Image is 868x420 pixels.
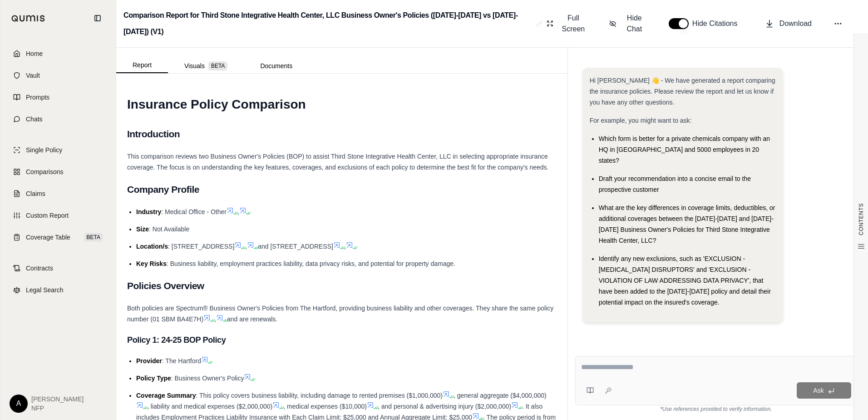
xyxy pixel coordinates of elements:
h2: Company Profile [127,180,557,199]
span: Size [136,225,149,233]
span: Draft your recommendation into a concise email to the prospective customer [599,175,751,193]
span: Prompts [26,93,49,102]
span: Identify any new exclusions, such as 'EXCLUSION - [MEDICAL_DATA] DISRUPTORS' and 'EXCLUSION - VIO... [599,255,771,306]
button: Download [761,15,815,33]
span: BETA [84,233,103,242]
span: Comparisons [26,167,63,176]
span: and are renewals. [227,315,277,323]
h2: Introduction [127,125,557,144]
h2: Comparison Report for Third Stone Integrative Health Center, LLC Business Owner's Policies ([DATE... [123,7,533,40]
span: Home [26,49,43,58]
div: *Use references provided to verify information. [575,405,857,413]
span: Provider [136,357,162,365]
span: , general aggregate ($4,000,000) [454,392,547,399]
span: Custom Report [26,211,69,220]
span: , [344,243,346,250]
button: Visuals [168,59,244,73]
span: BETA [208,61,227,70]
div: A [10,395,28,413]
span: : Medical Office - Other [161,208,227,215]
a: Comparisons [6,162,110,182]
span: : This policy covers business liability, including damage to rented premises ($1,000,000) [196,392,443,399]
a: Single Policy [6,140,110,160]
span: Coverage Summary [136,392,196,399]
span: , medical expenses ($10,000) [283,403,367,410]
span: This comparison reviews two Business Owner's Policies (BOP) to assist Third Stone Integrative Hea... [127,153,549,171]
span: , [245,243,247,250]
button: Report [116,58,168,73]
a: Custom Report [6,205,110,225]
a: Legal Search [6,280,110,300]
span: , liability and medical expenses ($2,000,000) [147,403,272,410]
a: Vault [6,65,110,85]
img: Qumis Logo [11,15,45,22]
span: Ask [813,387,824,394]
span: : Business liability, employment practices liability, data privacy risks, and potential for prope... [167,260,455,267]
span: Coverage Table [26,233,70,242]
button: Hide Chat [606,9,651,38]
h2: Policies Overview [127,276,557,295]
span: Policy Type [136,375,171,382]
span: Full Screen [559,13,587,35]
span: Key Risks [136,260,167,267]
a: Chats [6,109,110,129]
span: , [214,315,216,323]
span: and [STREET_ADDRESS] [258,243,333,250]
span: Download [779,18,812,29]
span: Hide Citations [692,18,743,29]
a: Claims [6,184,110,204]
span: , [237,208,239,215]
span: Which form is better for a private chemicals company with an HQ in [GEOGRAPHIC_DATA] and 5000 emp... [599,135,770,164]
button: Collapse sidebar [90,11,105,25]
span: : [STREET_ADDRESS] [168,243,234,250]
span: Legal Search [26,285,64,295]
a: Contracts [6,258,110,278]
span: For example, you might want to ask: [590,117,692,124]
span: Industry [136,208,161,215]
button: Full Screen [543,9,591,38]
span: Hide Chat [622,13,647,35]
h1: Insurance Policy Comparison [127,92,557,117]
span: Contracts [26,264,53,273]
span: , and personal & advertising injury ($2,000,000) [378,403,511,410]
span: : Not Available [149,225,189,233]
span: Chats [26,115,43,124]
span: Hi [PERSON_NAME] 👋 - We have generated a report comparing the insurance policies. Please review t... [590,77,775,106]
span: NFP [31,404,84,413]
span: : The Hartford [162,357,201,365]
span: : Business Owner's Policy [171,375,244,382]
a: Prompts [6,87,110,107]
span: Location/s [136,243,168,250]
span: What are the key differences in coverage limits, deductibles, or additional coverages between the... [599,204,775,244]
button: Documents [244,59,309,73]
span: Claims [26,189,45,198]
button: Ask [797,382,851,399]
a: Home [6,44,110,64]
a: Coverage TableBETA [6,227,110,247]
span: Vault [26,71,40,80]
span: CONTENTS [858,203,865,235]
span: Single Policy [26,145,62,155]
h3: Policy 1: 24-25 BOP Policy [127,332,557,348]
span: [PERSON_NAME] [31,395,84,404]
span: Both policies are Spectrum® Business Owner's Policies from The Hartford, providing business liabi... [127,305,553,323]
